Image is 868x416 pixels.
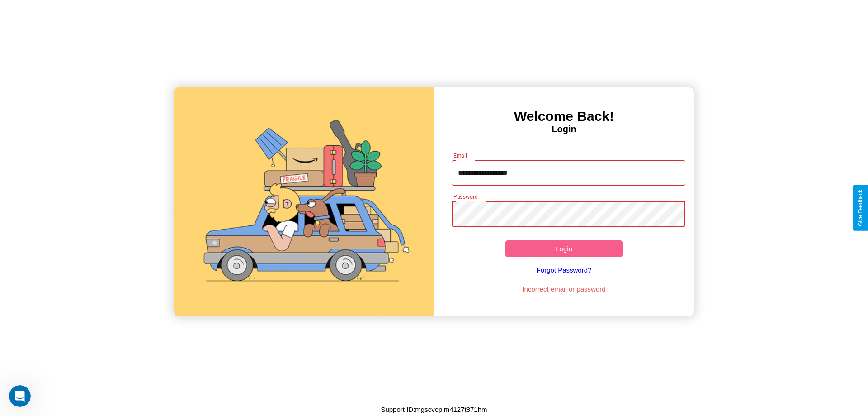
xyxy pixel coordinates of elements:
p: Support ID: mgscveplm4127t871hm [381,403,487,416]
a: Forgot Password? [447,257,681,283]
h4: Login [434,124,694,134]
label: Password [453,193,477,201]
img: gif [174,87,434,316]
label: Email [453,152,467,159]
button: Login [505,240,623,257]
iframe: Intercom live chat [9,385,31,407]
div: Give Feedback [857,190,863,226]
h3: Welcome Back! [434,109,694,124]
p: Incorrect email or password [447,283,681,295]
